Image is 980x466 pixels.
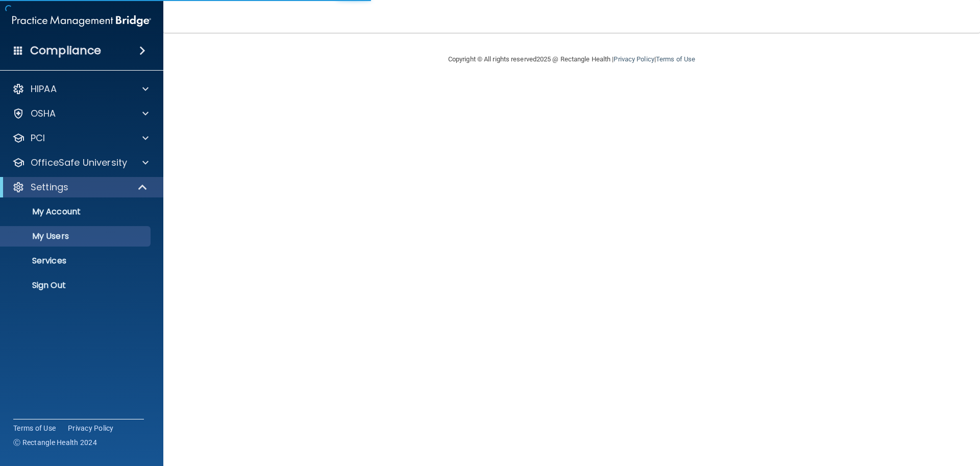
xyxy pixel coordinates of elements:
[31,132,45,144] p: PCI
[7,256,146,266] p: Services
[7,231,146,241] p: My Users
[13,423,56,433] a: Terms of Use
[12,181,148,193] a: Settings
[7,280,146,291] p: Sign Out
[7,207,146,217] p: My Account
[31,181,68,193] p: Settings
[385,43,758,76] div: Copyright © All rights reserved 2025 @ Rectangle Health | |
[31,83,57,95] p: HIPAA
[656,55,695,63] a: Terms of Use
[12,157,149,169] a: OfficeSafe University
[12,132,149,144] a: PCI
[30,43,101,58] h4: Compliance
[12,83,149,95] a: HIPAA
[31,157,127,169] p: OfficeSafe University
[68,423,114,433] a: Privacy Policy
[12,11,151,31] img: PMB logo
[614,55,654,63] a: Privacy Policy
[13,437,97,448] span: Ⓒ Rectangle Health 2024
[31,107,56,120] p: OSHA
[12,107,149,120] a: OSHA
